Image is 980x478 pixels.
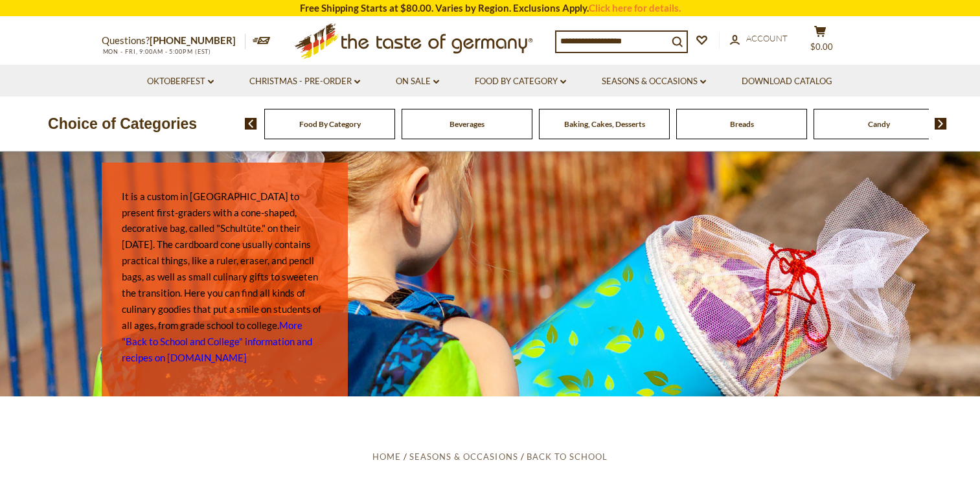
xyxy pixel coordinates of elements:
a: Home [372,451,401,462]
p: It is a custom in [GEOGRAPHIC_DATA] to present first-graders with a cone-shaped, decorative bag, ... [122,188,328,367]
p: Questions? [102,32,245,49]
span: Account [746,33,788,43]
img: previous arrow [245,118,257,130]
a: On Sale [396,74,439,89]
a: Account [730,32,788,46]
a: Seasons & Occasions [602,74,706,89]
span: MON - FRI, 9:00AM - 5:00PM (EST) [102,48,212,55]
a: Food By Category [299,119,361,129]
a: Breads [730,119,754,129]
a: Baking, Cakes, Desserts [564,119,645,129]
button: $0.00 [801,25,840,58]
a: Oktoberfest [147,74,214,89]
a: More "Back to School and College" information and recipes on [DOMAIN_NAME] [122,319,312,363]
a: Candy [868,119,890,129]
a: Click here for details. [589,2,681,14]
a: Food By Category [475,74,566,89]
a: Download Catalog [742,74,832,89]
span: $0.00 [810,41,833,52]
a: [PHONE_NUMBER] [150,34,236,46]
img: next arrow [935,118,947,130]
a: Beverages [450,119,484,129]
a: Seasons & Occasions [409,451,518,462]
a: Christmas - PRE-ORDER [249,74,360,89]
a: Back to School [527,451,608,462]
